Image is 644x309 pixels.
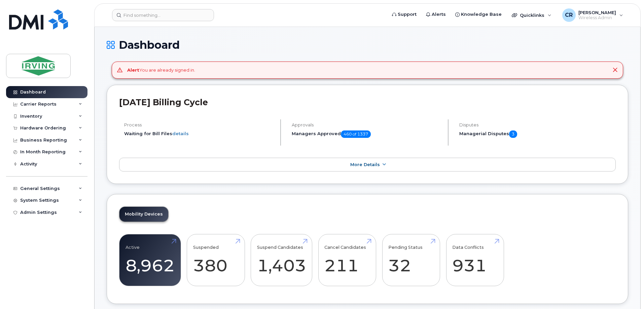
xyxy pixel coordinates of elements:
span: 3 [509,130,517,138]
a: Data Conflicts 931 [452,238,498,282]
h4: Process [124,122,275,127]
span: More Details [350,162,380,167]
strong: Alert [127,67,139,73]
h5: Managers Approved [292,130,442,138]
span: 460 of 1337 [341,130,371,138]
h1: Dashboard [107,39,628,51]
h4: Approvals [292,122,442,127]
li: Waiting for Bill Files [124,130,275,137]
a: Active 8,962 [126,238,175,282]
a: Cancel Candidates 211 [324,238,370,282]
a: details [172,131,189,136]
h4: Disputes [459,122,616,127]
a: Pending Status 32 [388,238,434,282]
div: You are already signed in. [127,67,195,73]
h5: Managerial Disputes [459,130,616,138]
h2: [DATE] Billing Cycle [119,97,616,107]
a: Mobility Devices [119,207,168,222]
a: Suspended 380 [193,238,239,282]
a: Suspend Candidates 1,403 [257,238,306,282]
